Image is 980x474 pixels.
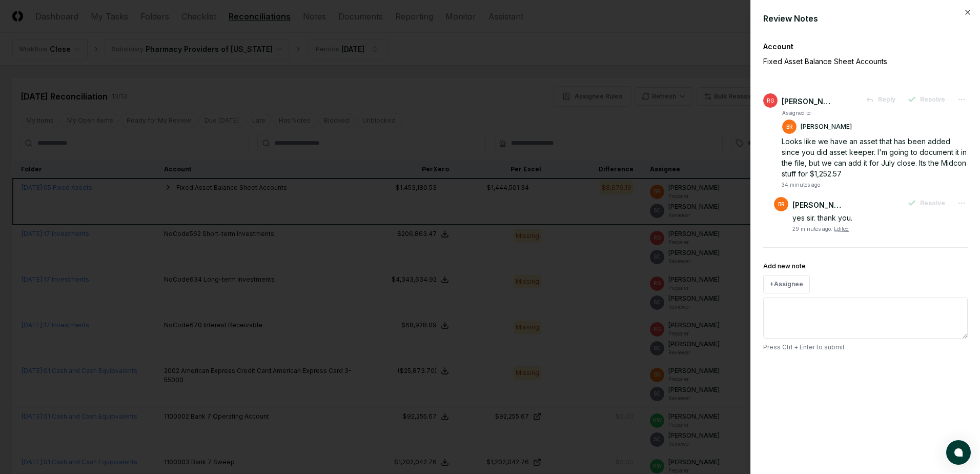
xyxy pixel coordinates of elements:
[767,97,774,105] span: RG
[860,90,902,109] button: Reply
[920,95,945,104] span: Resolve
[763,262,806,270] label: Add new note
[792,200,844,210] div: [PERSON_NAME]
[778,201,785,208] span: BR
[782,96,833,107] div: [PERSON_NAME]
[763,56,932,67] p: Fixed Asset Balance Sheet Accounts
[782,181,820,189] div: 34 minutes ago
[920,199,945,208] span: Resolve
[763,41,968,52] div: Account
[834,226,849,232] span: Edited
[763,343,968,352] p: Press Ctrl + Enter to submit
[786,123,793,131] span: BR
[782,136,968,179] div: Looks like we have an asset that has been added since you did asset keeper. I'm going to document...
[763,275,810,293] button: +Assignee
[792,212,968,223] div: yes sir. thank you.
[902,90,951,109] button: Resolve
[782,109,852,117] td: Assigned to:
[801,122,852,131] p: [PERSON_NAME]
[792,225,849,233] div: 29 minutes ago .
[902,194,951,212] button: Resolve
[763,12,968,25] div: Review Notes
